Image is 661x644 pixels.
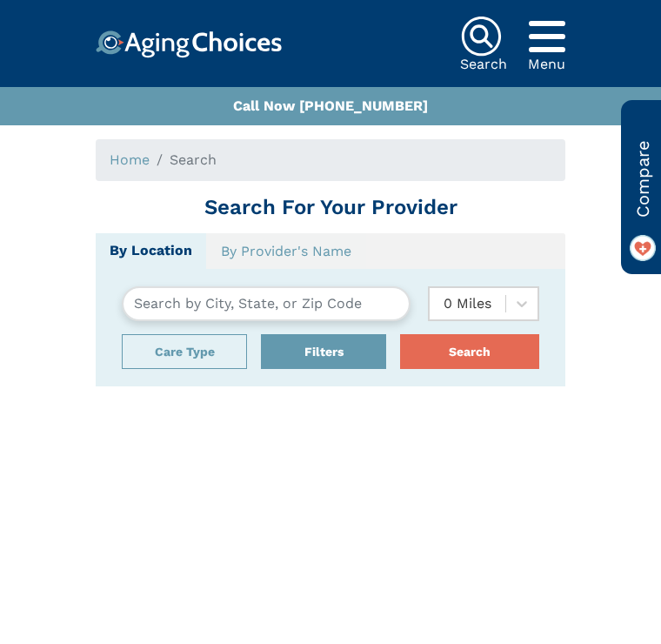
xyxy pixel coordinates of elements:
[528,57,565,71] div: Menu
[122,334,247,369] button: Care Type
[460,57,507,71] div: Search
[233,97,428,114] a: Call Now [PHONE_NUMBER]
[460,16,502,57] img: search-icon.svg
[122,286,411,321] input: Search by City, State, or Zip Code
[96,195,565,220] h1: Search For Your Provider
[96,233,206,269] a: By Location
[630,235,656,261] img: favorite_on.png
[400,334,539,369] button: Search
[261,334,386,369] div: Popover trigger
[170,151,217,168] span: Search
[528,16,565,57] div: Popover trigger
[110,151,150,168] a: Home
[206,233,366,270] a: By Provider's Name
[96,30,282,58] img: Choice!
[630,140,656,218] span: Compare
[96,139,565,181] nav: breadcrumb
[261,334,386,369] button: Filters
[122,334,247,369] div: Popover trigger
